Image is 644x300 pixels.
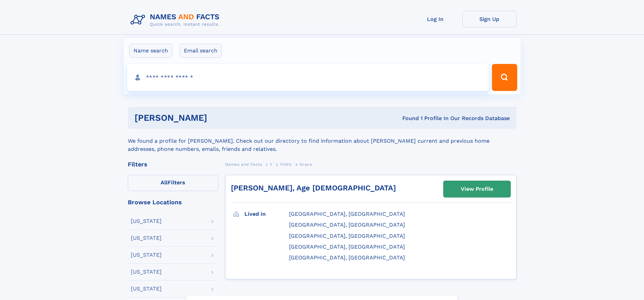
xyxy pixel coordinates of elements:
[444,181,510,197] a: View Profile
[289,244,405,250] span: [GEOGRAPHIC_DATA], [GEOGRAPHIC_DATA]
[289,233,405,239] span: [GEOGRAPHIC_DATA], [GEOGRAPHIC_DATA]
[408,11,462,27] a: Log In
[462,11,517,27] a: Sign Up
[135,114,305,122] h1: [PERSON_NAME]
[289,222,405,228] span: [GEOGRAPHIC_DATA], [GEOGRAPHIC_DATA]
[492,64,517,91] button: Search Button
[129,44,172,58] label: Name search
[131,218,162,224] div: [US_STATE]
[131,269,162,275] div: [US_STATE]
[161,179,168,186] span: All
[180,44,222,58] label: Email search
[225,160,262,168] a: Names and Facts
[128,11,225,29] img: Logo Names and Facts
[128,175,218,191] label: Filters
[131,235,162,241] div: [US_STATE]
[270,162,272,167] span: Y
[270,160,272,168] a: Y
[461,181,493,197] div: View Profile
[231,184,396,192] a: [PERSON_NAME], Age [DEMOGRAPHIC_DATA]
[128,129,517,153] div: We found a profile for [PERSON_NAME]. Check out our directory to find information about [PERSON_N...
[289,254,405,261] span: [GEOGRAPHIC_DATA], [GEOGRAPHIC_DATA]
[128,161,218,167] div: Filters
[300,162,312,167] span: Grace
[128,199,218,205] div: Browse Locations
[131,252,162,258] div: [US_STATE]
[127,64,489,91] input: search input
[289,211,405,217] span: [GEOGRAPHIC_DATA], [GEOGRAPHIC_DATA]
[244,208,289,220] h3: Lived in
[280,160,292,168] a: Yildiz
[131,286,162,292] div: [US_STATE]
[305,115,510,122] div: Found 1 Profile In Our Records Database
[280,162,292,167] span: Yildiz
